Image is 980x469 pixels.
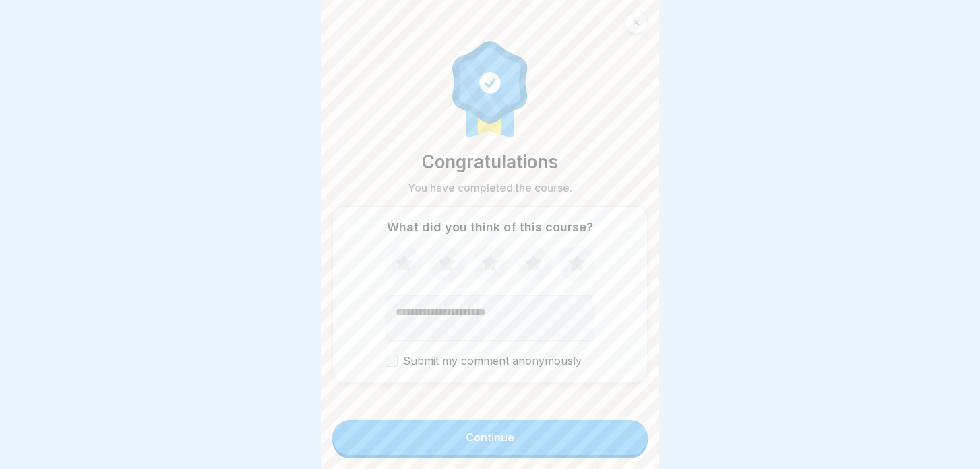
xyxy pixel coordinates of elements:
p: Congratulations [422,149,558,175]
label: Submit my comment anonymously [386,355,594,367]
p: You have completed the course. [408,180,572,195]
img: completion.svg [445,38,535,139]
div: Continue [466,431,514,443]
textarea: Add comment (optional) [386,295,594,341]
button: Continue [332,420,648,455]
button: Submit my comment anonymously [386,355,398,367]
p: What did you think of this course? [387,220,593,235]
